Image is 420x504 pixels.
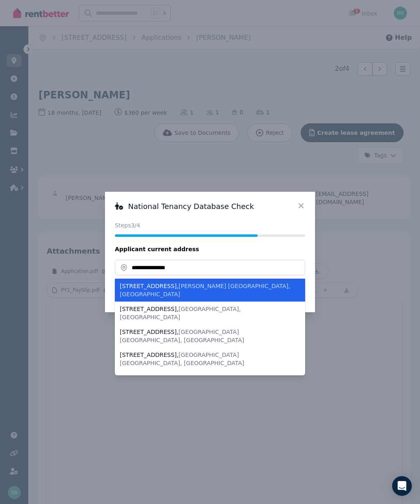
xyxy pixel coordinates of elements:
[120,352,244,366] span: [GEOGRAPHIC_DATA] [GEOGRAPHIC_DATA], [GEOGRAPHIC_DATA]
[115,221,305,229] p: Steps 3 /4
[120,374,290,390] div: [STREET_ADDRESS] ,
[115,245,305,253] legend: Applicant current address
[120,351,290,367] div: [STREET_ADDRESS] ,
[120,306,241,320] span: [GEOGRAPHIC_DATA], [GEOGRAPHIC_DATA]
[120,283,290,297] span: [PERSON_NAME] [GEOGRAPHIC_DATA], [GEOGRAPHIC_DATA]
[120,305,290,321] div: [STREET_ADDRESS] ,
[120,375,277,389] span: Cundletown [GEOGRAPHIC_DATA], [GEOGRAPHIC_DATA]
[120,282,290,298] div: [STREET_ADDRESS] ,
[120,328,290,344] div: [STREET_ADDRESS] ,
[392,476,412,496] div: Open Intercom Messenger
[115,202,305,211] h3: National Tenancy Database Check
[120,329,244,343] span: [GEOGRAPHIC_DATA] [GEOGRAPHIC_DATA], [GEOGRAPHIC_DATA]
